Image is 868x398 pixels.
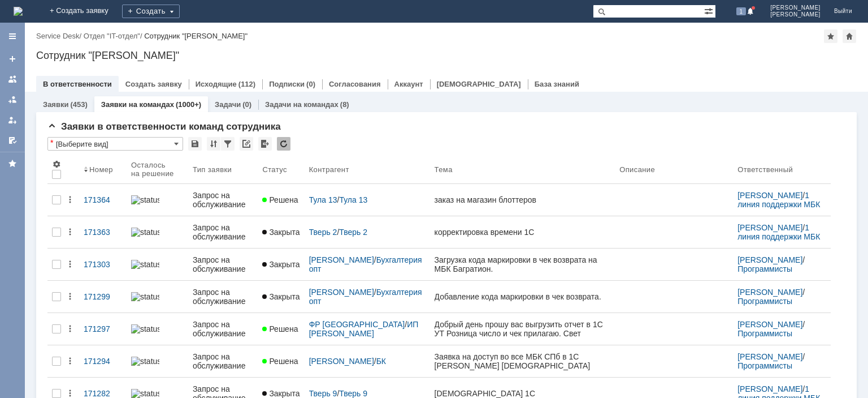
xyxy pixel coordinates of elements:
[193,165,232,174] div: Тип заявки
[262,357,298,366] span: Решена
[309,255,374,264] a: [PERSON_NAME]
[339,228,367,237] a: Тверь 2
[435,195,611,204] div: заказ на магазин блоттеров
[619,165,656,174] div: Описание
[309,389,426,398] div: /
[131,228,159,237] img: statusbar-100 (1).png
[737,384,802,393] a: [PERSON_NAME]
[196,80,237,88] a: Исходящие
[269,80,305,88] a: Подписки
[3,50,21,68] a: Создать заявку
[262,324,298,333] span: Решена
[309,255,426,273] div: /
[188,137,202,151] div: Сохранить вид
[127,253,188,276] a: statusbar-100 (1).png
[66,357,75,366] div: Действия
[737,320,826,338] div: /
[736,7,747,15] span: 1
[329,80,381,88] a: Согласования
[79,155,127,184] th: Номер
[240,137,253,151] div: Скопировать ссылку на список
[305,155,430,184] th: Контрагент
[188,216,258,248] a: Запрос на обслуживание
[193,255,253,273] div: Запрос на обслуживание
[221,137,235,151] div: Фильтрация...
[737,255,802,264] a: [PERSON_NAME]
[770,11,821,18] span: [PERSON_NAME]
[84,32,144,40] div: /
[84,228,122,237] div: 171363
[258,137,272,151] div: Экспорт списка
[79,221,127,243] a: 171363
[188,155,258,184] th: Тип заявки
[66,324,75,333] div: Действия
[193,320,253,338] div: Запрос на обслуживание
[52,160,61,169] span: Настройки
[309,288,374,297] a: [PERSON_NAME]
[79,318,127,340] a: 171297
[43,80,112,88] a: В ответственности
[258,318,304,340] a: Решена
[309,320,405,329] a: ФР [GEOGRAPHIC_DATA]
[188,313,258,345] a: Запрос на обслуживание
[737,255,826,273] div: /
[66,228,75,237] div: Действия
[435,165,453,174] div: Тема
[193,191,253,209] div: Запрос на обслуживание
[435,320,611,338] div: Добрый день прошу вас выгрузить отчет в 1С УТ Розница число и чек прилагаю. Свет выключали по это...
[262,195,298,204] span: Решена
[737,264,792,273] a: Программисты
[262,389,300,398] span: Закрыта
[737,223,826,241] div: /
[430,155,615,184] th: Тема
[215,100,241,109] a: Задачи
[127,155,188,184] th: Осталось на решение
[238,80,255,88] div: (112)
[84,292,122,301] div: 171299
[193,288,253,306] div: Запрос на обслуживание
[737,352,826,370] div: /
[737,352,802,361] a: [PERSON_NAME]
[258,221,304,243] a: Закрыта
[131,324,159,333] img: statusbar-100 (1).png
[127,318,188,340] a: statusbar-100 (1).png
[131,195,159,204] img: statusbar-100 (1).png
[309,165,349,174] div: Контрагент
[131,292,159,301] img: statusbar-100 (1).png
[131,357,159,366] img: statusbar-100 (1).png
[737,223,802,232] a: [PERSON_NAME]
[193,352,253,370] div: Запрос на обслуживание
[176,100,201,109] div: (1000+)
[430,189,615,211] a: заказ на магазин блоттеров
[737,320,802,329] a: [PERSON_NAME]
[435,292,611,301] div: Добавление кода маркировки в чек возврата.
[535,80,579,88] a: База знаний
[207,137,220,151] div: Сортировка...
[309,195,426,204] div: /
[824,29,837,43] div: Добавить в избранное
[376,357,386,366] a: БК
[66,195,75,204] div: Действия
[66,292,75,301] div: Действия
[737,361,792,370] a: Программисты
[430,249,615,280] a: Загрузка кода маркировки в чек возврата на МБК Багратион.
[3,131,21,149] a: Мои согласования
[430,285,615,308] a: Добавление кода маркировки в чек возврата.
[435,228,611,237] div: корректировка времени 1С
[242,100,251,109] div: (0)
[84,389,122,398] div: 171282
[84,32,140,40] a: Отдел "IT-отдел"
[737,191,820,209] a: 1 линия поддержки МБК
[193,223,253,241] div: Запрос на обслуживание
[66,260,75,269] div: Действия
[737,191,802,200] a: [PERSON_NAME]
[47,121,281,132] span: Заявки в ответственности команд сотрудника
[843,29,856,43] div: Сделать домашней страницей
[306,80,315,88] div: (0)
[79,350,127,373] a: 171294
[125,80,182,88] a: Создать заявку
[435,255,611,273] div: Загрузка кода маркировки в чек возврата на МБК Багратион.
[309,320,426,338] div: /
[309,228,426,237] div: /
[262,260,300,269] span: Закрыта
